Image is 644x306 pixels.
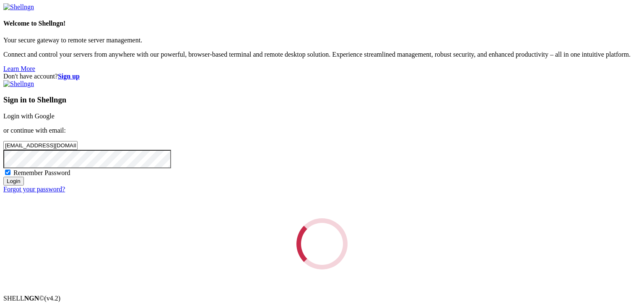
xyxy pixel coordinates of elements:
[44,295,61,302] span: 4.2.0
[3,51,641,58] p: Connect and control your servers from anywhere with our powerful, browser-based terminal and remo...
[3,37,641,44] p: Your secure gateway to remote server management.
[3,80,34,88] img: Shellngn
[3,95,641,105] h3: Sign in to Shellngn
[3,73,641,80] div: Don't have account?
[3,3,34,11] img: Shellngn
[3,141,78,150] input: Email address
[3,20,641,27] h4: Welcome to Shellngn!
[3,112,55,120] a: Login with Google
[58,73,80,80] a: Sign up
[294,216,350,272] div: Loading...
[3,65,35,72] a: Learn More
[5,170,10,175] input: Remember Password
[24,295,39,302] b: NGN
[3,186,65,193] a: Forgot your password?
[3,295,60,302] span: SHELL ©
[3,177,24,186] input: Login
[13,169,70,176] span: Remember Password
[3,127,641,134] p: or continue with email:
